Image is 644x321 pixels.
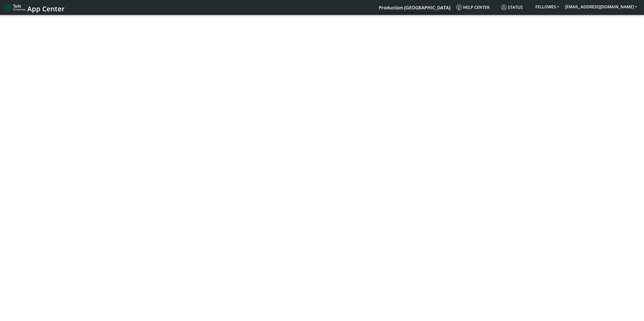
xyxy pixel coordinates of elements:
span: Status [501,5,523,10]
span: Help center [456,5,489,10]
button: FELLOWES [532,2,562,11]
span: App Center [27,4,65,13]
a: Status [499,2,532,12]
span: Production-[GEOGRAPHIC_DATA] [379,5,450,11]
img: knowledge.svg [456,5,462,10]
a: Your current platform instance [378,2,450,12]
img: status.svg [501,5,507,10]
a: Help center [454,2,499,12]
button: [EMAIL_ADDRESS][DOMAIN_NAME] [562,2,640,11]
a: App Center [4,2,64,13]
img: logo-telit-cinterion-gw-new.png [4,4,25,12]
